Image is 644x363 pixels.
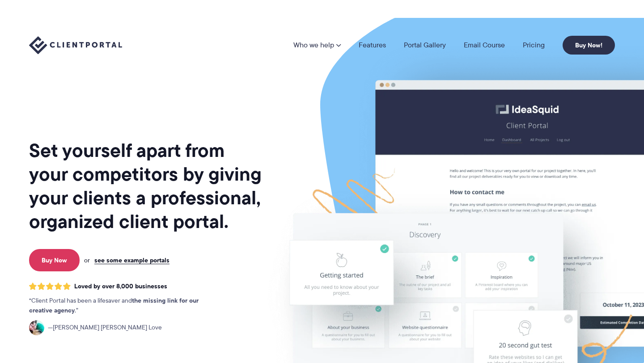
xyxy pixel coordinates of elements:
a: Portal Gallery [404,42,446,49]
span: [PERSON_NAME] [PERSON_NAME] Love [48,323,162,333]
span: Loved by over 8,000 businesses [74,283,167,290]
p: Client Portal has been a lifesaver and . [29,296,217,316]
span: or [84,256,90,264]
a: Email Course [464,42,505,49]
a: see some example portals [94,256,169,264]
h1: Set yourself apart from your competitors by giving your clients a professional, organized client ... [29,139,263,233]
a: Buy Now! [563,36,615,55]
a: Who we help [293,42,341,49]
a: Pricing [523,42,545,49]
a: Features [359,42,386,49]
a: Buy Now [29,249,80,271]
strong: the missing link for our creative agency [29,295,199,315]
